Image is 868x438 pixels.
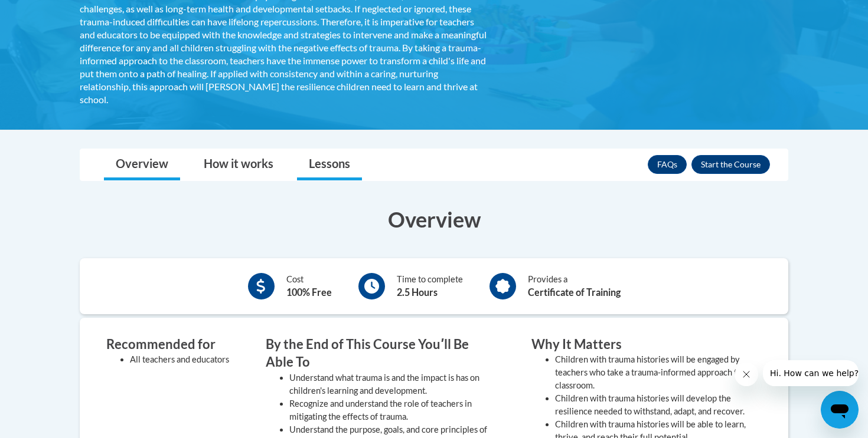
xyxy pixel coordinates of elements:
[289,397,496,423] li: Recognize and understand the role of teachers in mitigating the effects of trauma.
[531,335,762,354] h3: Why It Matters
[763,360,859,386] iframe: Message from company
[286,286,332,298] b: 100% Free
[104,149,180,180] a: Overview
[106,335,230,354] h3: Recommended for
[397,286,438,298] b: 2.5 Hours
[397,273,463,299] div: Time to complete
[691,155,770,174] button: Enroll
[528,286,621,298] b: Certificate of Training
[555,353,762,392] li: Children with trauma histories will be engaged by teachers who take a trauma-informed approach to...
[555,392,762,418] li: Children with trauma histories will develop the resilience needed to withstand, adapt, and recover.
[648,155,687,174] a: FAQs
[192,149,285,180] a: How it works
[286,273,332,299] div: Cost
[735,363,758,386] iframe: Close message
[821,391,859,429] iframe: Button to launch messaging window
[80,205,788,234] h3: Overview
[528,273,621,299] div: Provides a
[266,335,496,372] h3: By the End of This Course Youʹll Be Able To
[289,371,496,397] li: Understand what trauma is and the impact is has on children's learning and development.
[130,353,230,366] li: All teachers and educators
[297,149,362,180] a: Lessons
